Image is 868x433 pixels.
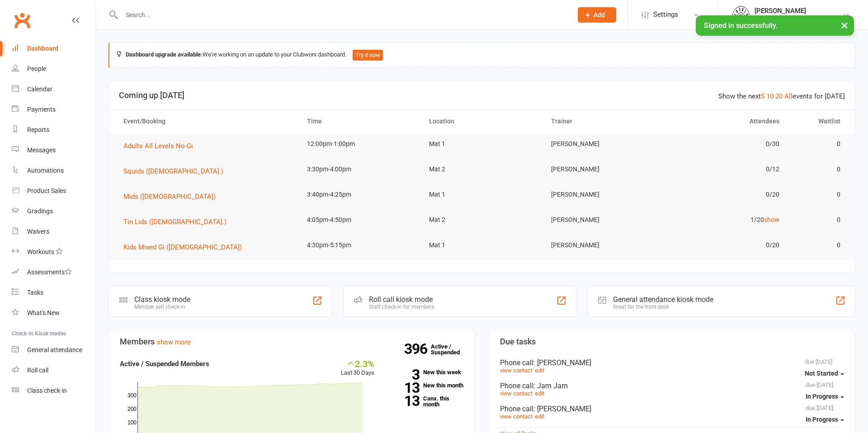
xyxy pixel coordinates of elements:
div: General attendance kiosk mode [613,295,713,304]
div: Messages [27,146,56,154]
div: Product Sales [27,187,66,194]
div: [PERSON_NAME] [755,7,843,15]
div: Great for the front desk [613,304,713,310]
div: Reports [27,126,49,133]
div: What's New [27,309,60,316]
a: edit [535,367,544,374]
td: [PERSON_NAME] [543,235,665,256]
td: 3:30pm-4:00pm [299,159,421,180]
button: Add [578,7,616,23]
h3: Members [120,337,464,346]
a: 5 [761,92,764,100]
div: Class check-in [27,387,67,394]
div: Show the next events for [DATE] [718,91,845,102]
button: In Progress [806,388,844,405]
div: Workouts [27,248,54,255]
div: Tasks [27,289,43,296]
td: 0 [788,209,849,231]
span: : [PERSON_NAME] [533,405,591,413]
strong: 3 [388,368,420,381]
button: Adults All Levels No-Gi [123,141,199,151]
a: Automations [12,160,95,181]
div: Gradings [27,207,53,215]
span: Settings [653,5,678,25]
a: Messages [12,140,95,160]
a: Class kiosk mode [12,381,95,401]
a: All [784,92,793,100]
strong: Dashboard upgrade available: [126,51,203,58]
span: Kids Mixed Gi ([DEMOGRAPHIC_DATA]) [123,243,242,251]
span: Tin Lids ([DEMOGRAPHIC_DATA].) [123,218,226,226]
span: Not Started [805,370,838,377]
th: Attendees [665,110,787,133]
td: 0 [788,133,849,155]
span: Signed in successfully. [704,21,778,30]
td: Mat 1 [421,235,543,256]
th: Event/Booking [115,110,299,133]
div: 2.3% [341,358,374,368]
td: [PERSON_NAME] [543,159,665,180]
a: 10 [766,92,774,100]
a: Product Sales [12,181,95,201]
td: 3:40pm-4:25pm [299,184,421,205]
td: 4:30pm-5:15pm [299,235,421,256]
a: Roll call [12,360,95,381]
td: 4:05pm-4:50pm [299,209,421,231]
button: Try it now [353,50,383,61]
a: Assessments [12,262,95,282]
span: : Jam Jam [533,381,568,390]
td: 0/30 [665,133,787,155]
td: 0/20 [665,184,787,205]
a: Clubworx [11,9,33,32]
a: People [12,59,95,79]
a: Dashboard [12,38,95,59]
a: Tasks [12,282,95,303]
div: Last 30 Days [341,358,374,378]
a: 396Active / Suspended [431,337,471,362]
a: General attendance kiosk mode [12,340,95,360]
a: What's New [12,303,95,323]
div: Phone call [500,358,844,367]
div: Calendar [27,85,52,93]
button: Kids Mixed Gi ([DEMOGRAPHIC_DATA]) [123,242,248,253]
strong: Active / Suspended Members [120,360,209,368]
div: Automations [27,167,64,174]
td: 0 [788,159,849,180]
div: Payments [27,106,56,113]
h3: Due tasks [500,337,844,346]
span: Add [594,11,605,19]
a: Calendar [12,79,95,99]
div: Waivers [27,228,49,235]
a: Workouts [12,242,95,262]
span: In Progress [806,416,838,423]
a: 13New this month [388,382,464,388]
a: 3New this week [388,369,464,375]
div: People [27,65,46,72]
button: Not Started [805,365,844,381]
div: Phone call [500,405,844,413]
th: Location [421,110,543,133]
td: Mat 2 [421,209,543,231]
td: 0 [788,235,849,256]
strong: 396 [404,342,431,356]
a: 20 [775,92,783,100]
div: Staff check-in for members [369,304,434,310]
button: Squids ([DEMOGRAPHIC_DATA].) [123,166,230,177]
span: Squids ([DEMOGRAPHIC_DATA].) [123,167,223,175]
td: [PERSON_NAME] [543,184,665,205]
div: Phone call [500,381,844,390]
a: Payments [12,99,95,120]
div: Dashboard [27,45,58,52]
span: : [PERSON_NAME] [533,358,591,367]
input: Search... [119,9,566,21]
div: Class kiosk mode [134,295,190,304]
h3: Coming up [DATE] [119,91,845,100]
td: Mat 1 [421,184,543,205]
td: 0/12 [665,159,787,180]
div: Assessments [27,268,72,276]
a: view contact [500,367,533,374]
button: Mids ([DEMOGRAPHIC_DATA]) [123,191,222,202]
td: 1/20 [665,209,787,231]
td: Mat 2 [421,159,543,180]
div: We're working on an update to your Clubworx dashboard. [108,42,855,68]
